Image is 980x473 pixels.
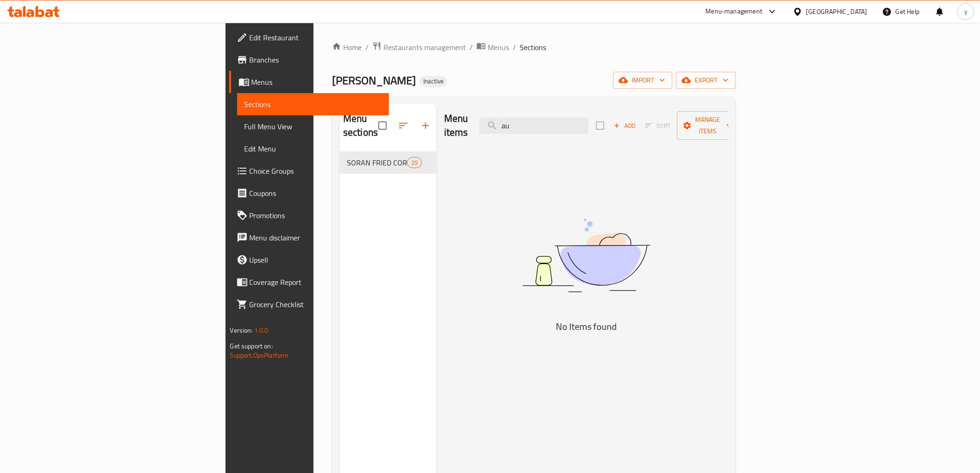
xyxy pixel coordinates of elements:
[237,138,389,160] a: Edit Menu
[415,114,437,137] button: Add section
[229,49,389,71] a: Branches
[444,112,468,139] h2: Menu items
[237,115,389,138] a: Full Menu View
[229,204,389,227] a: Promotions
[383,42,466,53] span: Restaurants management
[471,194,702,317] img: dish.svg
[230,340,273,352] span: Get support on:
[339,148,437,177] nav: Menu sections
[479,118,589,134] input: search
[613,72,672,89] button: import
[373,116,392,135] span: Select all sections
[392,114,415,137] span: Sort sections
[229,249,389,271] a: Upsell
[250,32,382,43] span: Edit Restaurant
[470,42,473,53] li: /
[332,41,736,53] nav: breadcrumb
[513,42,516,53] li: /
[684,75,729,86] span: export
[250,210,382,221] span: Promotions
[407,157,422,168] div: items
[251,76,382,88] span: Menus
[706,6,763,17] div: Menu-management
[250,299,382,310] span: Grocery Checklist
[420,77,447,85] span: Inactive
[964,6,967,17] span: y
[230,349,289,361] a: Support.OpsPlatform
[806,6,867,17] div: [GEOGRAPHIC_DATA]
[685,114,732,137] span: Manage items
[610,119,640,133] button: Add
[245,121,382,132] span: Full Menu View
[229,160,389,182] a: Choice Groups
[229,271,389,293] a: Coverage Report
[420,76,447,87] div: Inactive
[229,293,389,315] a: Grocery Checklist
[250,254,382,265] span: Upsell
[488,42,509,53] span: Menus
[229,26,389,49] a: Edit Restaurant
[245,143,382,154] span: Edit Menu
[372,41,466,53] a: Restaurants management
[250,54,382,65] span: Branches
[245,99,382,110] span: Sections
[229,71,389,93] a: Menus
[229,227,389,249] a: Menu disclaimer
[408,158,421,167] span: 25
[250,165,382,177] span: Choice Groups
[520,42,546,53] span: Sections
[612,120,637,131] span: Add
[250,277,382,288] span: Coverage Report
[477,41,509,53] a: Menus
[339,151,437,174] div: SORAN FRIED CORNER25
[610,119,640,133] span: Add item
[254,324,269,336] span: 1.0.0
[237,93,389,115] a: Sections
[640,119,677,133] span: Select section first
[676,72,736,89] button: export
[621,75,665,86] span: import
[471,319,702,334] h5: No Items found
[229,182,389,204] a: Coupons
[250,232,382,243] span: Menu disclaimer
[230,324,253,336] span: Version:
[250,188,382,199] span: Coupons
[677,111,739,140] button: Manage items
[347,157,407,168] span: SORAN FRIED CORNER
